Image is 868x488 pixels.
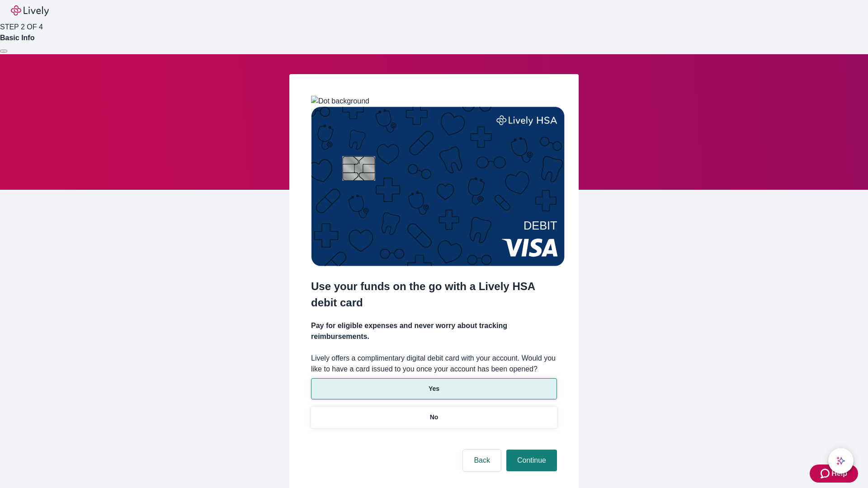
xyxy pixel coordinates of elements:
[821,468,831,479] svg: Zendesk support icon
[463,450,501,471] button: Back
[311,353,557,375] label: Lively offers a complimentary digital debit card with your account. Would you like to have a card...
[506,450,557,471] button: Continue
[11,5,49,16] img: Lively
[836,456,845,465] svg: Lively AI Assistant
[311,107,565,266] img: Debit card
[810,465,858,483] button: Zendesk support iconHelp
[311,407,557,428] button: No
[430,413,439,422] p: No
[831,468,847,479] span: Help
[311,96,369,107] img: Dot background
[828,448,854,474] button: chat
[311,278,557,311] h2: Use your funds on the go with a Lively HSA debit card
[429,384,439,394] p: Yes
[311,320,557,342] h4: Pay for eligible expenses and never worry about tracking reimbursements.
[311,378,557,399] button: Yes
